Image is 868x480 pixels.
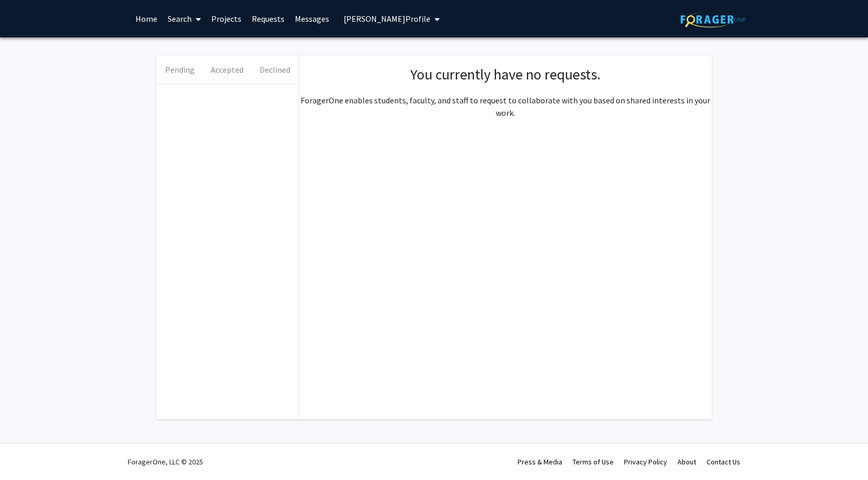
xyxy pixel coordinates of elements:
[206,1,247,37] a: Projects
[681,11,745,28] img: ForagerOne Logo
[299,94,712,119] p: ForagerOne enables students, faculty, and staff to request to collaborate with you based on share...
[156,56,204,84] button: Pending
[309,66,701,84] h1: You currently have no requests.
[344,14,430,24] span: [PERSON_NAME] Profile
[624,457,667,466] a: Privacy Policy
[518,457,562,466] a: Press & Media
[677,457,696,466] a: About
[204,56,251,84] button: Accepted
[162,1,206,37] a: Search
[290,1,334,37] a: Messages
[573,457,614,466] a: Terms of Use
[247,1,290,37] a: Requests
[128,444,203,480] div: ForagerOne, LLC © 2025
[130,1,162,37] a: Home
[707,457,740,466] a: Contact Us
[251,56,299,84] button: Declined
